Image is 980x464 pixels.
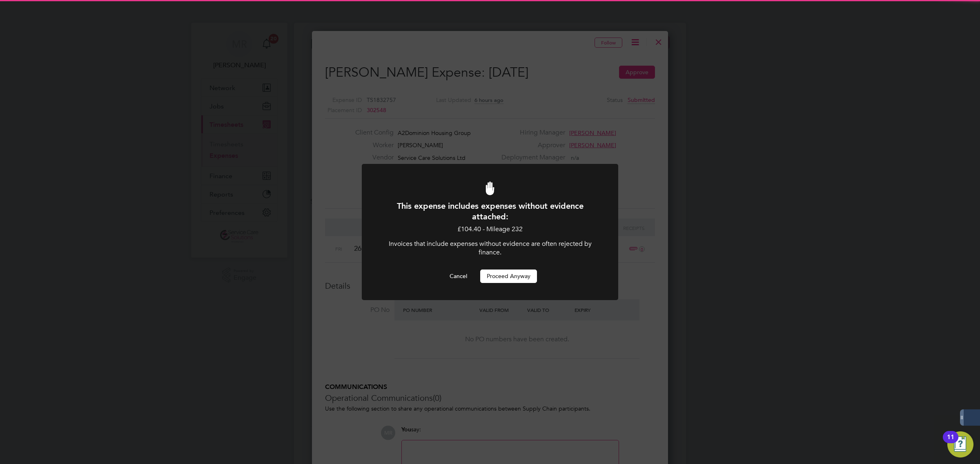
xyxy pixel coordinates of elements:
div: 11 [947,437,954,448]
h1: This expense includes expenses without evidence attached: [384,201,596,222]
button: Cancel [443,270,474,283]
button: Proceed Anyway [480,270,537,283]
p: £104.40 - Mileage 232 [384,225,596,234]
p: Invoices that include expenses without evidence are often rejected by finance. [384,240,596,257]
button: Open Resource Center, 11 new notifications [947,431,973,457]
